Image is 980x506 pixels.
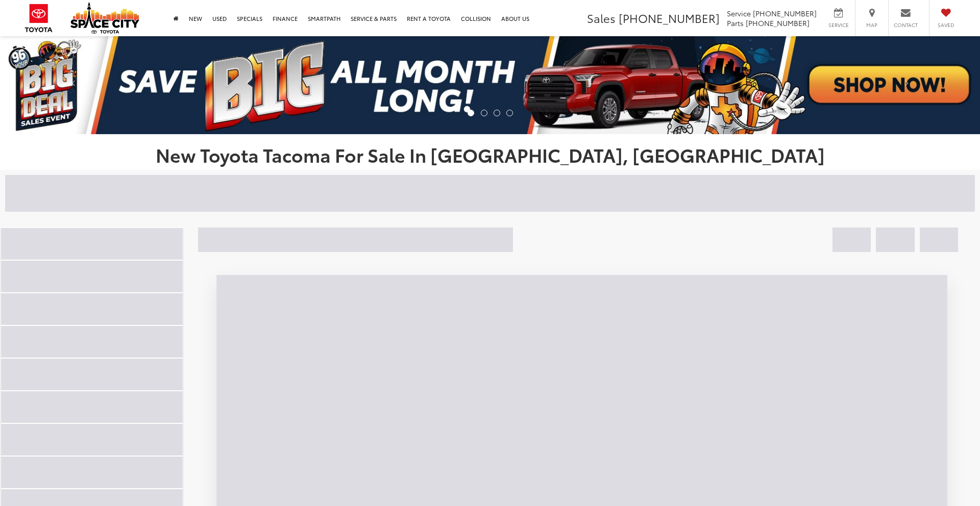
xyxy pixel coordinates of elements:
[619,10,720,26] span: [PHONE_NUMBER]
[827,21,850,29] span: Service
[753,8,817,18] span: [PHONE_NUMBER]
[70,2,139,34] img: Space City Toyota
[861,21,883,29] span: Map
[894,21,918,29] span: Contact
[727,18,744,28] span: Parts
[587,10,616,26] span: Sales
[727,8,751,18] span: Service
[935,21,957,29] span: Saved
[746,18,810,28] span: [PHONE_NUMBER]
